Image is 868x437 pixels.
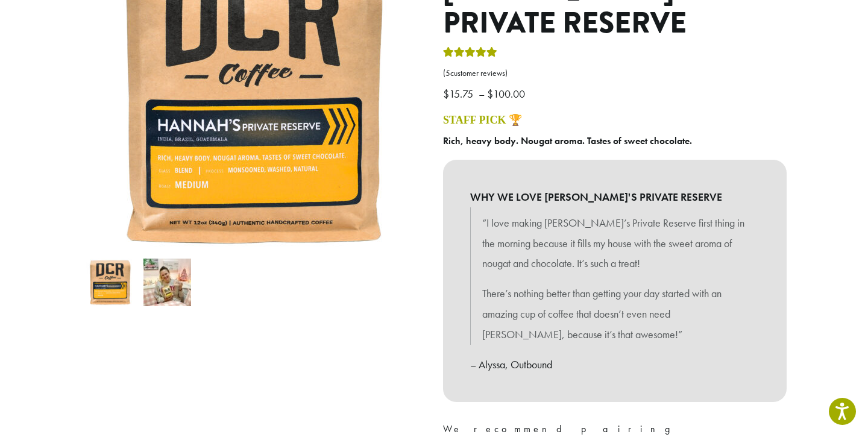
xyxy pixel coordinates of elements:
[443,134,692,147] b: Rich, heavy body. Nougat aroma. Tastes of sweet chocolate.
[482,213,747,274] p: “I love making [PERSON_NAME]’s Private Reserve first thing in the morning because it fills my hou...
[470,354,759,375] p: – Alyssa, Outbound
[443,87,476,101] bdi: 15.75
[443,68,787,80] a: (5customer reviews)
[443,45,497,63] div: Rated 5.00 out of 5
[470,187,759,207] b: WHY WE LOVE [PERSON_NAME]'S PRIVATE RESERVE
[479,87,485,101] span: –
[445,68,450,78] span: 5
[143,259,191,306] img: Hannah's Private Reserve - Image 2
[443,114,522,126] a: STAFF PICK 🏆
[487,87,493,101] span: $
[482,283,747,344] p: There’s nothing better than getting your day started with an amazing cup of coffee that doesn’t e...
[86,259,134,306] img: Hannah's Private Reserve
[487,87,528,101] bdi: 100.00
[443,87,449,101] span: $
